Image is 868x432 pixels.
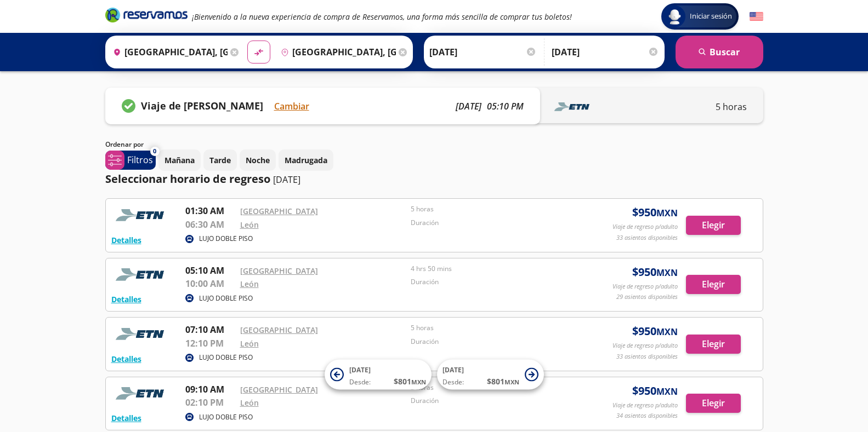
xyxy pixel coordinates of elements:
p: 29 asientos disponibles [616,292,678,302]
button: Detalles [111,293,141,305]
button: Tarde [203,149,237,171]
input: Elegir Fecha [429,38,537,66]
a: León [240,338,259,349]
p: Viaje de regreso p/adulto [612,401,678,410]
p: [DATE] [273,173,300,186]
p: Duración [411,218,576,228]
span: $ 950 [632,323,678,339]
p: Madrugada [285,154,327,166]
button: Detalles [111,412,141,424]
span: $ 801 [394,376,426,387]
a: León [240,220,259,230]
button: Elegir [686,335,741,354]
button: Mañana [158,149,201,171]
p: Duración [411,337,576,347]
i: Brand Logo [105,7,188,23]
span: Desde: [349,377,371,387]
p: LUJO DOBLE PISO [199,412,253,422]
p: LUJO DOBLE PISO [199,353,253,362]
button: Cambiar [274,100,309,113]
small: MXN [656,267,678,279]
small: MXN [656,207,678,219]
p: LUJO DOBLE PISO [199,293,253,303]
p: Tarde [209,154,231,166]
p: 5 horas [716,100,747,113]
p: 4 hrs 50 mins [411,264,576,274]
img: RESERVAMOS [111,323,172,345]
small: MXN [504,378,519,386]
button: [DATE]Desde:$801MXN [437,360,544,390]
p: Duración [411,396,576,406]
p: LUJO DOBLE PISO [199,234,253,244]
button: Detalles [111,234,141,246]
span: [DATE] [442,365,464,375]
p: Duración [411,277,576,287]
p: Mañana [164,154,195,166]
a: León [240,398,259,408]
small: MXN [656,326,678,338]
span: $ 950 [632,264,678,280]
button: English [750,10,763,24]
p: 12:10 PM [185,337,235,350]
span: 0 [153,147,156,156]
a: [GEOGRAPHIC_DATA] [240,266,318,276]
p: Noche [246,154,270,166]
span: $ 950 [632,383,678,399]
p: 5 horas [411,204,576,214]
p: 34 asientos disponibles [616,411,678,421]
small: MXN [656,385,678,398]
p: 02:10 PM [185,396,235,409]
button: Buscar [676,36,763,68]
p: 05:10 AM [185,264,235,277]
img: RESERVAMOS [111,383,172,405]
p: Viaje de regreso p/adulto [612,341,678,350]
p: Viaje de regreso p/adulto [612,222,678,232]
button: 0Filtros [105,151,156,170]
span: $ 801 [487,376,519,387]
span: Desde: [442,377,464,387]
img: RESERVAMOS [111,264,172,286]
a: León [240,279,259,289]
p: Ordenar por [105,140,144,149]
em: ¡Bienvenido a la nueva experiencia de compra de Reservamos, una forma más sencilla de comprar tus... [192,11,572,22]
button: Elegir [686,275,741,294]
img: RESERVAMOS [111,204,172,226]
p: 10:00 AM [185,277,235,290]
a: [GEOGRAPHIC_DATA] [240,325,318,335]
span: Iniciar sesión [685,11,736,22]
p: 33 asientos disponibles [616,352,678,361]
p: Viaje de [PERSON_NAME] [141,99,263,113]
p: 5 horas [411,323,576,333]
p: 09:10 AM [185,383,235,396]
p: 06:30 AM [185,218,235,231]
button: Detalles [111,353,141,365]
button: Elegir [686,216,741,235]
button: [DATE]Desde:$801MXN [325,360,432,390]
input: Buscar Origen [109,38,228,66]
button: Madrugada [279,149,333,171]
button: Noche [240,149,276,171]
a: [GEOGRAPHIC_DATA] [240,384,318,395]
a: Brand Logo [105,7,188,26]
p: 07:10 AM [185,323,235,336]
small: MXN [411,378,426,386]
p: Filtros [127,153,153,166]
p: Viaje de regreso p/adulto [612,282,678,291]
p: 33 asientos disponibles [616,233,678,243]
a: [GEOGRAPHIC_DATA] [240,206,318,216]
p: [DATE] [456,100,481,113]
span: $ 950 [632,204,678,221]
span: [DATE] [349,365,371,375]
p: Seleccionar horario de regreso [105,171,270,187]
img: LINENAME [551,99,595,115]
input: Opcional [552,38,659,66]
p: 01:30 AM [185,204,235,217]
p: 05:10 PM [487,100,524,113]
input: Buscar Destino [276,38,396,66]
button: Elegir [686,394,741,413]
